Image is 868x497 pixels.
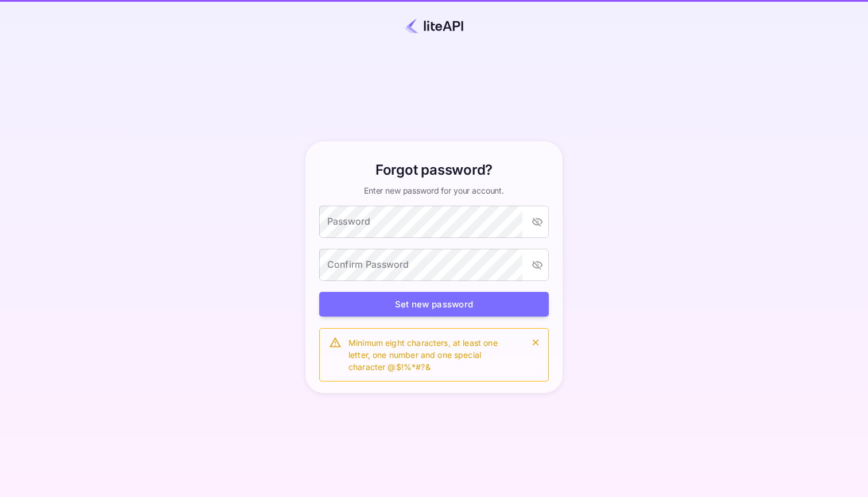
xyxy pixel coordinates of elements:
button: toggle password visibility [527,211,548,232]
button: Set new password [319,292,549,317]
p: Enter new password for your account. [364,185,504,197]
h6: Forgot password? [375,160,493,180]
div: Minimum eight characters, at least one letter, one number and one special character @$!%*#?& [348,332,518,377]
img: liteapi [404,18,464,33]
button: toggle password visibility [527,255,548,275]
button: close [528,334,544,350]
